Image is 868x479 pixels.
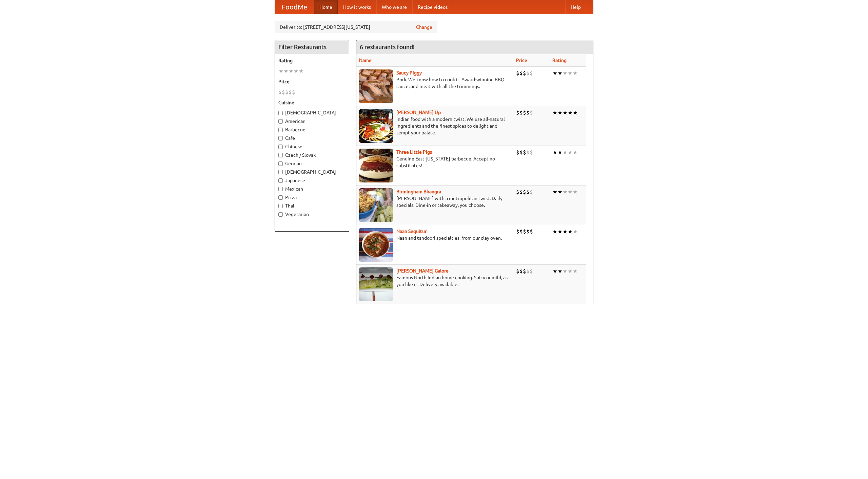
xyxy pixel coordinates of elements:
[568,188,573,196] li: ★
[359,228,393,262] img: naansequitur.jpg
[565,0,586,14] a: Help
[314,0,338,14] a: Home
[396,268,449,274] a: [PERSON_NAME] Galore
[563,188,568,196] li: ★
[299,67,304,75] li: ★
[359,188,393,222] img: bhangra.jpg
[278,118,346,125] label: American
[289,67,294,75] li: ★
[552,149,557,156] li: ★
[359,58,372,63] a: Name
[278,126,346,133] label: Barbecue
[516,109,519,116] li: $
[563,228,568,235] li: ★
[568,109,573,116] li: ★
[526,69,530,77] li: $
[519,149,523,156] li: $
[530,188,533,196] li: $
[519,69,523,77] li: $
[278,78,346,85] h5: Price
[396,228,427,234] b: Naan Sequitur
[516,69,519,77] li: $
[396,70,422,75] a: Saucy Piggy
[278,177,346,184] label: Japanese
[516,58,527,63] a: Price
[275,21,437,33] div: Deliver to: [STREET_ADDRESS][US_STATE]
[275,40,349,54] h4: Filter Restaurants
[278,202,346,209] label: Thai
[278,161,283,166] input: German
[278,109,346,116] label: [DEMOGRAPHIC_DATA]
[557,109,563,116] li: ★
[416,24,432,30] a: Change
[573,69,578,77] li: ★
[568,228,573,235] li: ★
[526,149,530,156] li: $
[396,149,432,155] b: Three Little Pigs
[289,88,292,96] li: $
[292,88,295,96] li: $
[278,152,346,158] label: Czech / Slovak
[526,109,530,116] li: $
[282,88,285,96] li: $
[557,188,563,196] li: ★
[359,116,511,136] p: Indian food with a modern twist. We use all-natural ingredients and the finest spices to delight ...
[523,267,526,275] li: $
[278,153,283,157] input: Czech / Slovak
[563,267,568,275] li: ★
[519,228,523,235] li: $
[360,44,415,50] ng-pluralize: 6 restaurants found!
[359,195,511,209] p: [PERSON_NAME] with a metropolitan twist. Daily specials. Dine-in or takeaway, you choose.
[526,228,530,235] li: $
[376,0,412,14] a: Who we are
[552,188,557,196] li: ★
[526,267,530,275] li: $
[412,0,453,14] a: Recipe videos
[278,136,283,140] input: Cafe
[563,69,568,77] li: ★
[557,69,563,77] li: ★
[278,178,283,183] input: Japanese
[530,267,533,275] li: $
[396,110,441,115] a: [PERSON_NAME] Up
[573,267,578,275] li: ★
[568,267,573,275] li: ★
[530,149,533,156] li: $
[275,0,314,14] a: FoodMe
[573,188,578,196] li: ★
[359,109,393,143] img: curryup.jpg
[519,109,523,116] li: $
[573,149,578,156] li: ★
[557,149,563,156] li: ★
[573,228,578,235] li: ★
[396,189,441,194] a: Birmingham Bhangra
[359,235,511,241] p: Naan and tandoori specialties, from our clay oven.
[278,204,283,208] input: Thai
[552,109,557,116] li: ★
[278,88,282,96] li: $
[278,111,283,115] input: [DEMOGRAPHIC_DATA]
[278,145,283,149] input: Chinese
[568,69,573,77] li: ★
[530,109,533,116] li: $
[278,99,346,106] h5: Cuisine
[359,69,393,103] img: saucy.jpg
[278,195,283,200] input: Pizza
[563,149,568,156] li: ★
[278,135,346,141] label: Cafe
[516,188,519,196] li: $
[557,228,563,235] li: ★
[278,160,346,167] label: German
[523,149,526,156] li: $
[278,194,346,201] label: Pizza
[523,188,526,196] li: $
[552,267,557,275] li: ★
[338,0,376,14] a: How it works
[530,228,533,235] li: $
[530,69,533,77] li: $
[519,188,523,196] li: $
